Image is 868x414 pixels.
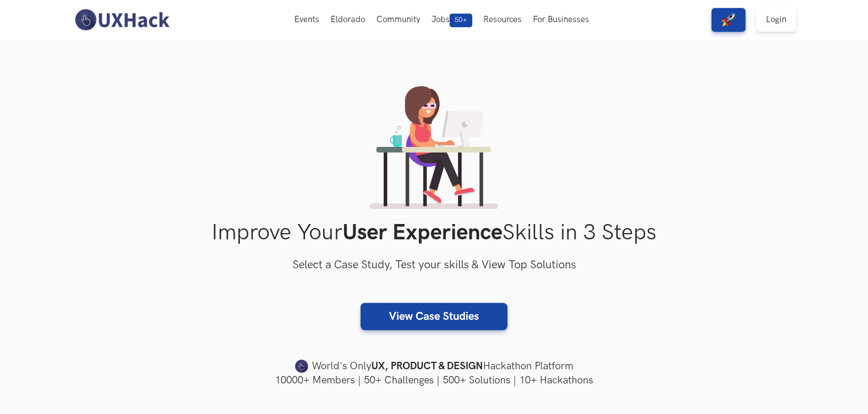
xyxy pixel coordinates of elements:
img: uxhack-favicon-image.png [295,359,308,374]
h3: Select a Case Study, Test your skills & View Top Solutions [71,256,797,274]
img: UXHack-logo.png [71,8,172,32]
h4: 10000+ Members | 50+ Challenges | 500+ Solutions | 10+ Hackathons [71,373,797,387]
img: lady working on laptop [370,86,498,209]
span: 50+ [450,14,472,27]
img: rocket [722,13,735,27]
strong: UX, PRODUCT & DESIGN [371,358,483,374]
h4: World's Only Hackathon Platform [71,358,797,374]
h1: Improve Your Skills in 3 Steps [71,219,797,246]
a: Login [756,8,797,32]
a: View Case Studies [361,303,507,330]
strong: User Experience [342,219,502,246]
